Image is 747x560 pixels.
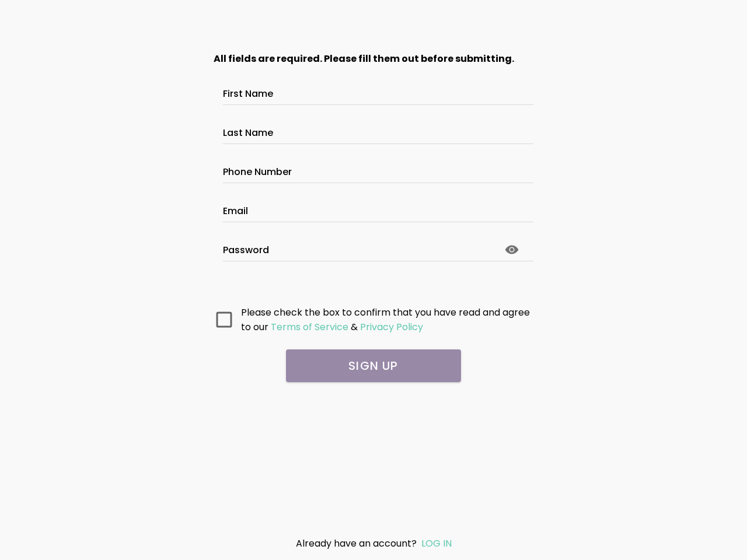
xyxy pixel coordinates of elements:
ion-col: Please check the box to confirm that you have read and agree to our & [238,302,537,337]
a: LOG IN [421,537,452,550]
strong: All fields are required. Please fill them out before submitting. [214,52,514,65]
ion-text: Terms of Service [271,320,348,334]
div: Already have an account? [237,536,510,551]
ion-text: Privacy Policy [360,320,423,334]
